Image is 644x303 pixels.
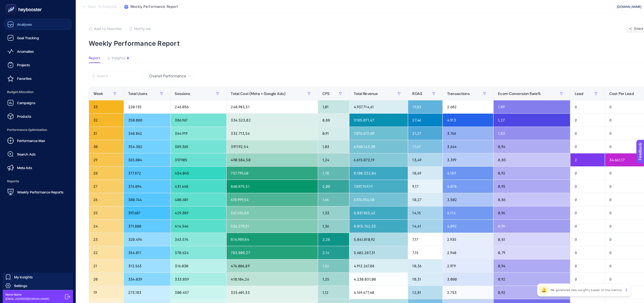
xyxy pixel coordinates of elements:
[17,152,36,156] span: Search Ads
[570,259,605,272] div: 0
[4,111,71,122] a: Products
[318,286,349,299] div: 1,12
[171,286,226,299] div: 300.457
[408,153,443,166] div: 13,49
[349,140,408,153] div: 6.940.143,30
[124,140,170,153] div: 354.382
[570,114,605,127] div: 0
[227,127,318,140] div: 332.713,56
[318,220,349,233] div: 1,36
[494,259,570,272] div: 0,94
[124,180,170,193] div: 376.094
[89,246,124,259] div: 22
[112,56,125,60] span: Insights
[124,233,170,246] div: 320.494
[227,246,318,259] div: 783.808,27
[447,91,470,96] span: Transactions
[494,153,570,166] div: 0,85
[17,49,34,54] span: Anomalies
[318,114,349,127] div: 0,88
[124,259,170,272] div: 313.563
[17,190,64,194] span: Weekly Performance Reports
[4,19,71,30] a: Analyses
[443,153,493,166] div: 3.399
[17,76,32,81] span: Favorites
[17,166,32,170] span: Meta Ads
[94,27,122,31] span: Add to favorites
[89,233,124,246] div: 23
[540,286,548,294] div: 🔔
[570,246,605,259] div: 0
[171,114,226,127] div: 386.967
[570,233,605,246] div: 0
[494,114,570,127] div: 1,27
[171,206,226,219] div: 429.389
[124,167,170,180] div: 377.872
[318,273,349,286] div: 1,25
[443,246,493,259] div: 2.940
[494,140,570,153] div: 0,94
[443,286,493,299] div: 2.753
[17,139,45,143] span: Performance Max
[318,100,349,113] div: 1,01
[124,114,170,127] div: 350.088
[227,114,318,127] div: 334.523,02
[408,100,443,113] div: 19,83
[318,206,349,219] div: 1,33
[408,206,443,219] div: 14,15
[570,206,605,219] div: 0
[570,140,605,153] div: 0
[498,91,541,96] span: Ecom Conversion Rate%
[318,193,349,206] div: 1,66
[349,114,408,127] div: 9.185.071,47
[570,153,605,166] div: 2
[88,5,117,9] span: Back To Analysis
[570,193,605,206] div: 0
[570,180,605,193] div: 0
[227,140,318,153] div: 397.192,54
[443,140,493,153] div: 3.644
[408,180,443,193] div: 9,17
[171,167,226,180] div: 454.045
[408,220,443,233] div: 14,41
[443,127,493,140] div: 3.766
[494,220,570,233] div: 0,99
[124,286,170,299] div: 273.183
[124,220,170,233] div: 371.800
[4,87,71,97] span: Budget Allocation
[124,246,170,259] div: 354.011
[227,233,318,246] div: 814.989,84
[443,100,493,113] div: 2.682
[171,127,226,140] div: 364.919
[130,5,178,9] span: Weekly Performance Report
[171,246,226,259] div: 370.624
[494,180,570,193] div: 0,95
[227,100,318,113] div: 248.983,51
[443,180,493,193] div: 4.078
[349,220,408,233] div: 8.015.762,33
[494,286,570,299] div: 0,92
[443,206,493,219] div: 4.116
[227,286,318,299] div: 325.601,33
[318,140,349,153] div: 1,03
[124,127,170,140] div: 348.062
[318,246,349,259] div: 2,14
[134,27,151,31] span: Notify me
[4,149,71,160] a: Search Ads
[17,101,35,105] span: Campaigns
[227,180,318,193] div: 860.875,51
[17,22,32,27] span: Analyses
[349,100,408,113] div: 4.937.714,61
[349,259,408,272] div: 4.912.267,88
[227,273,318,286] div: 410.104,26
[634,27,644,31] span: Share
[5,297,49,301] span: [EMAIL_ADDRESS][DOMAIN_NAME]
[231,91,286,96] span: Total Cost (Meta + Google Ads)
[17,63,30,67] span: Projects
[171,273,226,286] div: 333.859
[129,27,151,31] button: Notify me
[443,193,493,206] div: 3.502
[93,91,103,96] span: Week
[349,246,408,259] div: 5.602.287,31
[3,273,73,281] a: My Insights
